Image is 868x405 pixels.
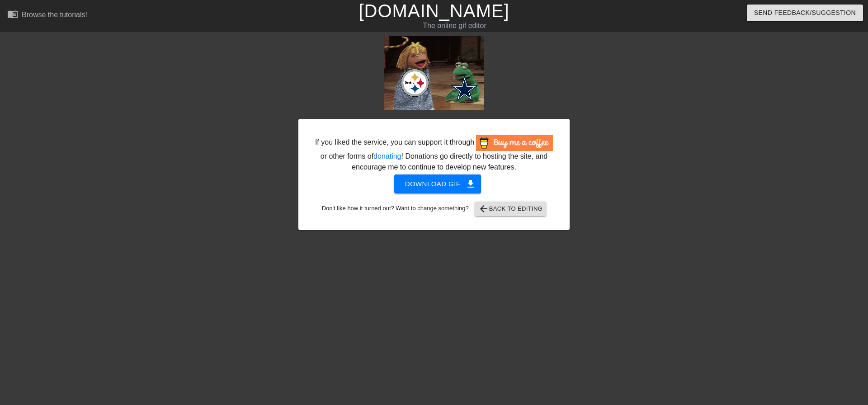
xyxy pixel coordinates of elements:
a: donating [373,152,401,160]
button: Back to Editing [475,202,547,216]
a: Download gif [387,179,481,187]
a: [DOMAIN_NAME] [359,1,509,21]
span: get_app [465,179,476,189]
span: arrow_back [478,203,489,214]
button: Send Feedback/Suggestion [747,5,863,21]
img: Buy Me A Coffee [476,135,553,151]
span: Send Feedback/Suggestion [754,7,856,19]
span: Download gif [405,178,471,190]
span: Back to Editing [478,203,543,214]
div: Don't like how it turned out? Want to change something? [312,202,556,216]
img: wZtCZFAk.gif [384,36,484,110]
button: Download gif [394,174,481,193]
div: If you liked the service, you can support it through or other forms of ! Donations go directly to... [314,135,554,173]
span: menu_book [7,9,18,19]
div: The online gif editor [294,20,615,31]
div: Browse the tutorials! [22,11,87,19]
a: Browse the tutorials! [7,9,87,23]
